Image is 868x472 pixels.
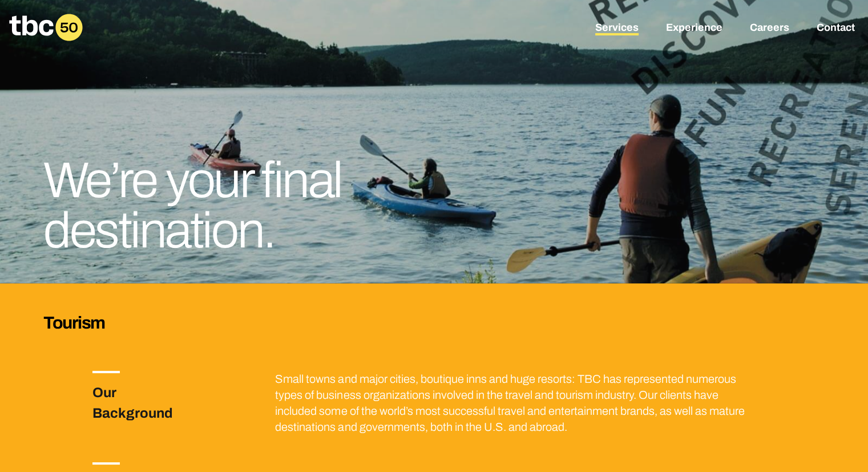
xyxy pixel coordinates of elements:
a: Services [595,22,639,35]
p: Small towns and major cities, boutique inns and huge resorts: TBC has represented numerous types ... [275,371,751,435]
a: Experience [666,22,722,35]
h3: Tourism [43,311,825,334]
a: Careers [750,22,789,35]
h1: We’re your final destination. [43,155,482,256]
h3: Our Background [92,382,202,423]
a: Homepage [9,14,83,41]
a: Contact [817,22,855,35]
